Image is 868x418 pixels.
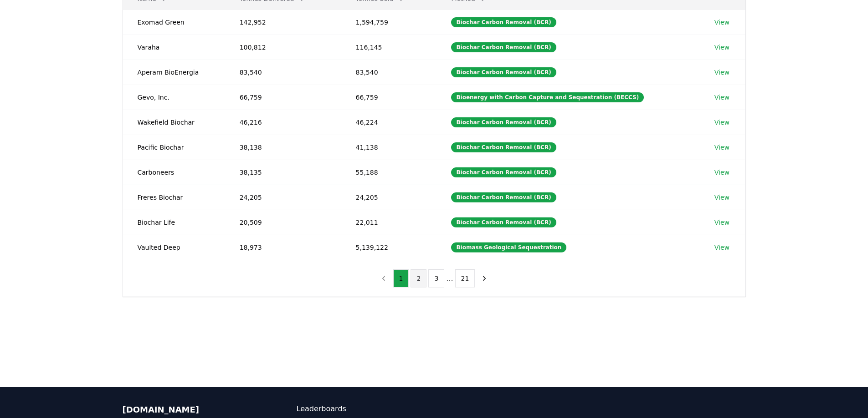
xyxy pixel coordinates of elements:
[341,210,437,235] td: 22,011
[714,218,729,227] a: View
[341,185,437,210] td: 24,205
[341,85,437,110] td: 66,759
[455,269,475,287] button: 21
[225,210,341,235] td: 20,509
[446,273,453,284] li: ...
[123,135,225,160] td: Pacific Biochar
[477,269,492,287] button: next page
[123,35,225,60] td: Varaha
[451,117,556,127] div: Biochar Carbon Removal (BCR)
[341,35,437,60] td: 116,145
[341,160,437,185] td: 55,188
[123,110,225,135] td: Wakefield Biochar
[225,235,341,260] td: 18,973
[225,10,341,35] td: 142,952
[225,60,341,85] td: 83,540
[123,60,225,85] td: Aperam BioEnergia
[225,85,341,110] td: 66,759
[123,185,225,210] td: Freres Biochar
[225,135,341,160] td: 38,138
[451,92,644,102] div: Bioenergy with Carbon Capture and Sequestration (BECCS)
[123,210,225,235] td: Biochar Life
[451,142,556,152] div: Biochar Carbon Removal (BCR)
[714,143,729,152] a: View
[714,118,729,127] a: View
[225,185,341,210] td: 24,205
[297,403,434,414] a: Leaderboards
[341,60,437,85] td: 83,540
[123,160,225,185] td: Carboneers
[714,93,729,102] a: View
[341,235,437,260] td: 5,139,122
[451,67,556,77] div: Biochar Carbon Removal (BCR)
[451,217,556,227] div: Biochar Carbon Removal (BCR)
[714,18,729,27] a: View
[411,269,426,287] button: 2
[123,85,225,110] td: Gevo, Inc.
[714,193,729,202] a: View
[393,269,409,287] button: 1
[451,192,556,202] div: Biochar Carbon Removal (BCR)
[123,235,225,260] td: Vaulted Deep
[714,243,729,252] a: View
[225,160,341,185] td: 38,135
[714,168,729,177] a: View
[225,35,341,60] td: 100,812
[123,403,260,416] p: [DOMAIN_NAME]
[451,42,556,52] div: Biochar Carbon Removal (BCR)
[225,110,341,135] td: 46,216
[451,17,556,27] div: Biochar Carbon Removal (BCR)
[714,68,729,77] a: View
[451,167,556,177] div: Biochar Carbon Removal (BCR)
[428,269,444,287] button: 3
[123,10,225,35] td: Exomad Green
[714,43,729,52] a: View
[341,110,437,135] td: 46,224
[341,135,437,160] td: 41,138
[341,10,437,35] td: 1,594,759
[451,242,566,252] div: Biomass Geological Sequestration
